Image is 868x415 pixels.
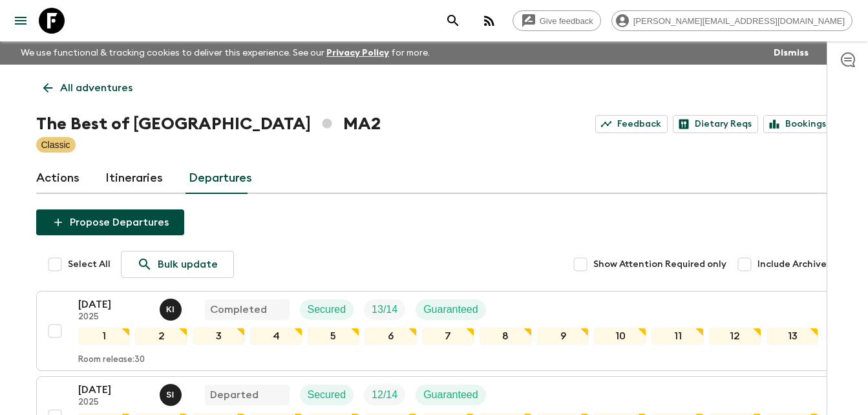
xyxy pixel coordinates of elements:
[36,163,79,194] a: Actions
[365,328,417,345] div: 6
[423,387,478,403] p: Guaranteed
[372,387,397,403] p: 12 / 14
[626,16,852,26] span: [PERSON_NAME][EMAIL_ADDRESS][DOMAIN_NAME]
[160,303,184,313] span: Khaled Ingrioui
[78,328,131,345] div: 1
[537,328,589,345] div: 9
[651,328,704,345] div: 11
[105,163,163,194] a: Itineraries
[300,299,354,320] div: Secured
[121,251,234,278] a: Bulk update
[78,312,149,323] p: 2025
[308,328,360,345] div: 5
[60,80,132,96] p: All adventures
[160,388,184,398] span: Said Isouktan
[36,111,381,137] h1: The Best of [GEOGRAPHIC_DATA] MA2
[480,328,532,345] div: 8
[709,328,761,345] div: 12
[440,8,466,34] button: search adventures
[68,258,111,271] span: Select All
[533,16,600,26] span: Give feedback
[78,382,149,398] p: [DATE]
[135,328,187,345] div: 2
[422,328,474,345] div: 7
[210,387,259,403] p: Departed
[513,10,601,31] a: Give feedback
[372,302,397,317] p: 13 / 14
[308,302,346,317] p: Secured
[423,302,478,317] p: Guaranteed
[594,328,646,345] div: 10
[763,115,832,133] a: Bookings
[595,115,668,133] a: Feedback
[193,328,245,345] div: 3
[36,209,184,235] button: Propose Departures
[326,48,389,58] a: Privacy Policy
[250,328,302,345] div: 4
[767,328,819,345] div: 13
[757,258,832,271] span: Include Archived
[364,299,405,320] div: Trip Fill
[308,387,346,403] p: Secured
[770,44,812,62] button: Dismiss
[36,291,832,371] button: [DATE]2025Khaled IngriouiCompletedSecuredTrip FillGuaranteed12345678910111213Room release:30
[36,75,140,101] a: All adventures
[78,398,149,408] p: 2025
[673,115,758,133] a: Dietary Reqs
[158,257,218,272] p: Bulk update
[189,163,252,194] a: Departures
[8,8,34,34] button: menu
[593,258,726,271] span: Show Attention Required only
[78,297,149,312] p: [DATE]
[16,41,435,65] p: We use functional & tracking cookies to deliver this experience. See our for more.
[210,302,267,317] p: Completed
[364,385,405,405] div: Trip Fill
[611,10,852,31] div: [PERSON_NAME][EMAIL_ADDRESS][DOMAIN_NAME]
[41,138,70,151] p: Classic
[300,385,354,405] div: Secured
[78,355,145,365] p: Room release: 30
